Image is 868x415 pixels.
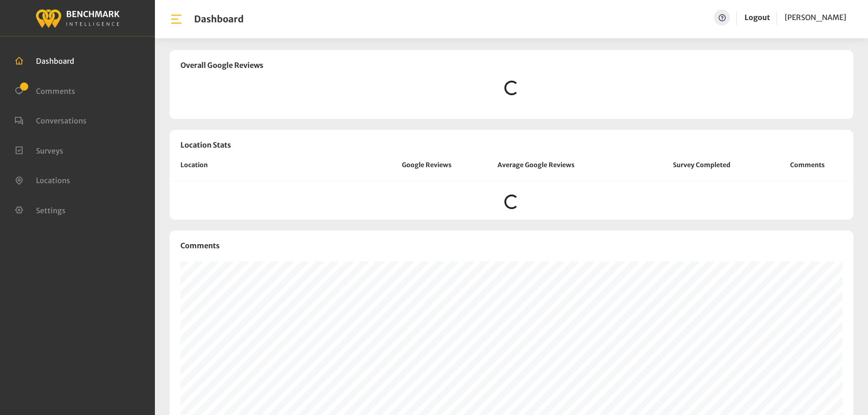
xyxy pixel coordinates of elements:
img: benchmark [35,7,120,29]
a: Dashboard [15,56,74,65]
th: Average Google Reviews [487,160,642,181]
span: Dashboard [36,56,74,66]
a: Logout [745,13,770,22]
th: Survey Completed [642,160,762,181]
img: bar [169,12,183,26]
h1: Dashboard [194,14,244,25]
a: Conversations [15,115,87,124]
a: Locations [15,175,70,184]
a: Comments [15,86,75,95]
span: Conversations [36,116,87,125]
th: Google Reviews [367,160,487,181]
span: Surveys [36,146,63,155]
h3: Location Stats [169,130,853,160]
a: [PERSON_NAME] [785,10,846,26]
span: Locations [36,176,70,185]
th: Comments [762,160,853,181]
span: Comments [36,86,75,95]
h3: Comments [180,241,842,250]
span: [PERSON_NAME] [785,13,846,22]
a: Logout [745,10,770,26]
a: Surveys [15,145,63,154]
a: Settings [15,205,66,214]
span: Settings [36,205,66,215]
h3: Overall Google Reviews [180,61,842,70]
th: Location [169,160,367,181]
